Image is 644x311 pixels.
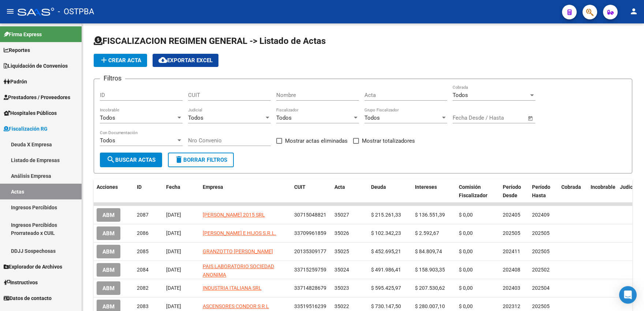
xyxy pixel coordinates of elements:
[619,286,637,304] div: Open Intercom Messenger
[168,153,234,167] button: Borrar Filtros
[294,184,306,190] span: CUIT
[166,303,181,309] span: [DATE]
[137,303,149,309] span: 2083
[368,179,412,203] datatable-header-cell: Deuda
[203,263,274,278] span: PAIS LABORATORIO SOCIEDAD ANONIMA
[158,57,213,64] span: Exportar EXCEL
[97,245,120,258] button: ABM
[102,303,115,310] span: ABM
[137,184,142,190] span: ID
[4,30,42,38] span: Firma Express
[588,179,617,203] datatable-header-cell: Incobrable
[94,54,147,67] button: Crear Acta
[188,115,203,121] span: Todos
[620,184,639,190] span: Judicial
[137,267,149,273] span: 2084
[415,184,437,190] span: Intereses
[4,46,30,54] span: Reportes
[285,136,348,145] span: Mostrar actas eliminadas
[175,157,227,163] span: Borrar Filtros
[371,285,401,291] span: $ 595.425,97
[483,115,518,121] input: End date
[106,155,115,164] mat-icon: search
[459,267,473,273] span: $ 0,00
[166,184,180,190] span: Fecha
[334,248,349,254] span: 35025
[102,267,115,273] span: ABM
[203,303,269,309] span: ASCENSORES CONDOR S R L
[134,179,163,203] datatable-header-cell: ID
[203,285,262,291] span: INDUSTRIA ITALIANA SRL
[415,285,445,291] span: $ 207.530,62
[334,212,349,218] span: 35027
[97,184,118,190] span: Acciones
[415,267,445,273] span: $ 158.903,35
[332,179,368,203] datatable-header-cell: Acta
[166,230,181,236] span: [DATE]
[163,179,200,203] datatable-header-cell: Fecha
[459,212,473,218] span: $ 0,00
[4,125,48,133] span: Fiscalización RG
[412,179,456,203] datatable-header-cell: Intereses
[371,267,401,273] span: $ 491.986,41
[364,115,380,121] span: Todos
[334,285,349,291] span: 35023
[4,62,68,70] span: Liquidación de Convenios
[153,54,218,67] button: Exportar EXCEL
[334,267,349,273] span: 35024
[529,179,558,203] datatable-header-cell: Período Hasta
[200,179,291,203] datatable-header-cell: Empresa
[166,212,181,218] span: [DATE]
[371,184,386,190] span: Deuda
[166,267,181,273] span: [DATE]
[415,303,445,309] span: $ 280.007,10
[175,155,183,164] mat-icon: delete
[97,263,120,277] button: ABM
[371,248,401,254] span: $ 452.695,21
[527,114,535,123] button: Open calendar
[102,212,115,218] span: ABM
[415,230,439,236] span: $ 2.592,67
[371,303,401,309] span: $ 730.147,50
[362,136,415,145] span: Mostrar totalizadores
[6,7,15,16] mat-icon: menu
[203,248,273,254] span: GRANZOTTO [PERSON_NAME]
[4,294,52,302] span: Datos de contacto
[100,56,108,64] mat-icon: add
[459,230,473,236] span: $ 0,00
[294,230,326,236] span: 33709961859
[294,212,326,218] span: 30715048821
[459,184,487,198] span: Comisión Fiscalizador
[4,93,70,101] span: Prestadores / Proveedores
[503,303,520,309] span: 202312
[503,267,520,273] span: 202408
[106,157,156,163] span: Buscar Actas
[371,230,401,236] span: $ 102.342,23
[558,179,588,203] datatable-header-cell: Cobrada
[158,56,167,64] mat-icon: cloud_download
[137,212,149,218] span: 2087
[532,230,550,236] span: 202505
[503,184,521,198] span: Período Desde
[100,115,115,121] span: Todos
[415,212,445,218] span: $ 136.551,39
[94,36,326,46] span: FISCALIZACION REGIMEN GENERAL -> Listado de Actas
[334,303,349,309] span: 35022
[591,184,615,190] span: Incobrable
[415,248,442,254] span: $ 84.809,74
[294,248,326,254] span: 20135309177
[97,226,120,240] button: ABM
[94,179,134,203] datatable-header-cell: Acciones
[503,285,520,291] span: 202403
[137,248,149,254] span: 2085
[97,208,120,222] button: ABM
[500,179,529,203] datatable-header-cell: Período Desde
[58,4,94,20] span: - OSTPBA
[561,184,581,190] span: Cobrada
[276,115,292,121] span: Todos
[503,212,520,218] span: 202405
[456,179,500,203] datatable-header-cell: Comisión Fiscalizador
[532,212,550,218] span: 202409
[4,278,38,286] span: Instructivos
[532,303,550,309] span: 202505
